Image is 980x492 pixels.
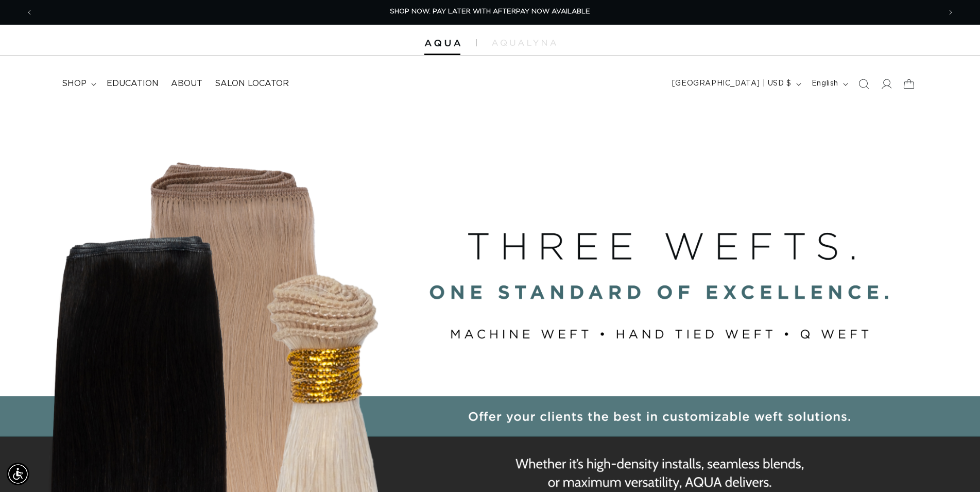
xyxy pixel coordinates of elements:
[56,72,100,95] summary: shop
[812,78,838,89] span: English
[666,74,805,94] button: [GEOGRAPHIC_DATA] | USD $
[805,74,852,94] button: English
[424,40,460,47] img: Aqua Hair Extensions
[107,78,159,89] span: Education
[492,40,556,46] img: aqualyna.com
[929,443,980,492] iframe: Chat Widget
[165,72,209,95] a: About
[209,72,295,95] a: Salon Locator
[672,78,792,89] span: [GEOGRAPHIC_DATA] | USD $
[390,8,590,15] span: SHOP NOW. PAY LATER WITH AFTERPAY NOW AVAILABLE
[100,72,165,95] a: Education
[852,73,875,95] summary: Search
[215,78,289,89] span: Salon Locator
[939,3,962,22] button: Next announcement
[18,3,41,22] button: Previous announcement
[62,78,87,89] span: shop
[7,463,29,485] div: Accessibility Menu
[171,78,202,89] span: About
